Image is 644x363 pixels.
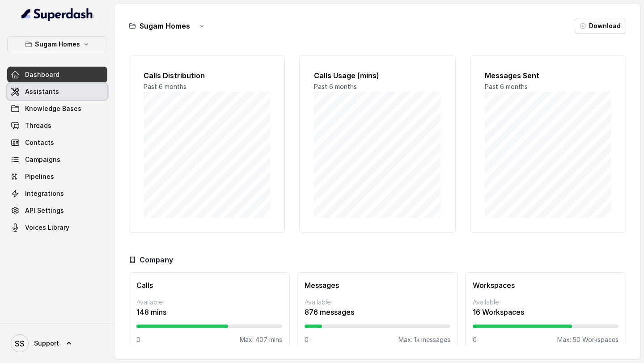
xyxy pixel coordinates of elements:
[473,335,477,344] p: 0
[136,307,282,317] p: 148 mins
[240,335,282,344] p: Max: 407 mins
[305,307,450,317] p: 876 messages
[7,118,107,134] a: Threads
[144,83,186,90] span: Past 6 months
[7,186,107,202] a: Integrations
[7,219,107,236] a: Voices Library
[7,135,107,151] a: Contacts
[21,7,93,21] img: light.svg
[25,138,54,147] span: Contacts
[140,254,173,265] h3: Company
[25,104,81,113] span: Knowledge Bases
[485,70,611,81] h2: Messages Sent
[557,335,619,344] p: Max: 50 Workspaces
[15,339,25,348] text: SS
[34,339,59,348] span: Support
[314,70,441,81] h2: Calls Usage (mins)
[485,83,528,90] span: Past 6 months
[25,172,54,181] span: Pipelines
[7,203,107,219] a: API Settings
[314,83,357,90] span: Past 6 months
[473,307,619,317] p: 16 Workspaces
[473,280,619,291] h3: Workspaces
[7,152,107,168] a: Campaigns
[136,298,282,307] p: Available
[25,223,69,232] span: Voices Library
[305,335,309,344] p: 0
[7,169,107,185] a: Pipelines
[398,335,450,344] p: Max: 1k messages
[473,298,619,307] p: Available
[7,84,107,100] a: Assistants
[305,280,450,291] h3: Messages
[7,67,107,83] a: Dashboard
[25,189,64,198] span: Integrations
[35,39,80,50] p: Sugam Homes
[140,21,190,31] h3: Sugam Homes
[305,298,450,307] p: Available
[136,280,282,291] h3: Calls
[136,335,140,344] p: 0
[7,101,107,117] a: Knowledge Bases
[144,70,270,81] h2: Calls Distribution
[575,18,626,34] button: Download
[25,87,59,96] span: Assistants
[7,36,107,52] button: Sugam Homes
[25,206,64,215] span: API Settings
[25,121,51,130] span: Threads
[25,70,59,79] span: Dashboard
[7,331,107,356] a: Support
[25,155,60,164] span: Campaigns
